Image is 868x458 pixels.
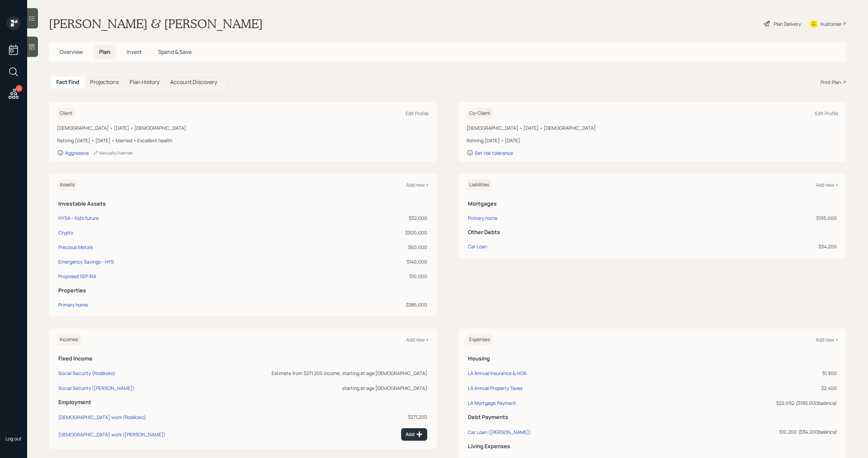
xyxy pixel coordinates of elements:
div: Log out [5,435,22,442]
h5: Employment [58,399,427,405]
div: Primary home [468,214,497,222]
h5: Mortgages [468,201,837,207]
div: [DEMOGRAPHIC_DATA] work (Rodikoko) [58,414,146,420]
span: Spend & Save [158,48,192,56]
span: Invest [126,48,142,56]
div: Retiring [DATE] • [DATE] • Married • Excellent health [57,137,429,144]
div: Precious Metals [58,244,93,251]
div: Add new + [406,336,429,343]
h5: Housing [468,355,837,362]
div: 1 [16,85,22,92]
h5: Properties [58,287,427,294]
div: Emergency Savings - HYS [58,258,114,265]
div: Edit Profile [815,110,838,117]
div: Car Loan [468,243,487,250]
div: $2,400 [710,384,837,392]
div: $10,000 [319,273,427,280]
div: Plan Delivery [774,20,801,27]
div: Proposed SEP IRA [58,273,96,280]
div: Car Loan ([PERSON_NAME]) [468,429,531,435]
div: Edit Profile [406,110,429,117]
div: Kustomer [821,20,842,27]
h5: Debt Payments [468,414,837,420]
div: [DEMOGRAPHIC_DATA] work ([PERSON_NAME]) [58,431,165,438]
div: Crypto [58,229,73,236]
h1: [PERSON_NAME] & [PERSON_NAME] [49,16,263,31]
h5: Living Expenses [468,443,837,450]
div: $271,200 [211,413,427,420]
div: [DEMOGRAPHIC_DATA] • [DATE] • [DEMOGRAPHIC_DATA] [57,124,429,131]
div: $10,200 [710,428,837,435]
h6: Expenses [467,334,493,345]
div: Social Security ([PERSON_NAME]) [58,385,135,391]
div: Print Plan [821,79,841,86]
div: Retiring [DATE] • [DATE] [467,137,838,144]
h6: Client [57,108,75,119]
div: $195,000 [683,214,837,222]
span: Plan [99,48,110,56]
div: Add new + [406,182,429,188]
h5: Fact Find [56,79,79,85]
button: Add [401,428,427,441]
h5: Projections [90,79,119,85]
div: LA Mortgage Payment [468,400,516,406]
div: HYSA - Kid's future [58,214,99,222]
div: Primary home [58,301,88,308]
div: $385,000 [319,301,427,308]
i: ( $195,000 balance) [795,400,837,406]
div: Set risk tolerance [475,150,513,156]
div: $22,092 [710,399,837,407]
h6: Assets [57,179,77,190]
i: ( $34,200 balance) [798,429,837,435]
h6: Co-Client [467,108,493,119]
h5: Fixed Income [58,355,427,362]
div: $60,000 [319,244,427,251]
div: [DEMOGRAPHIC_DATA] • [DATE] • [DEMOGRAPHIC_DATA] [467,124,838,131]
div: Add [406,431,423,438]
h5: Plan History [130,79,159,85]
div: Aggressive [65,150,89,156]
div: LA Annual Insurance & HOA [468,370,527,376]
div: Add new + [816,336,838,343]
div: $34,200 [683,243,837,250]
h5: Investable Assets [58,201,427,207]
div: $32,000 [319,214,427,222]
div: $300,000 [319,229,427,236]
h6: Incomes [57,334,81,345]
img: michael-russo-headshot.png [7,414,20,427]
div: Social Security (Rodikoko) [58,370,115,376]
div: LA Annual Property Taxes [468,385,522,391]
div: Add new + [816,182,838,188]
div: Manually Override [93,150,133,156]
h5: Other Debts [468,229,837,235]
div: Estimate from $271,200 income, starting at age [DEMOGRAPHIC_DATA] [211,370,427,377]
div: $1,900 [710,370,837,377]
h5: Account Discovery [170,79,217,85]
div: $140,000 [319,258,427,265]
h6: Liabilities [467,179,492,190]
span: Overview [60,48,83,56]
div: starting at age [DEMOGRAPHIC_DATA] [211,384,427,392]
